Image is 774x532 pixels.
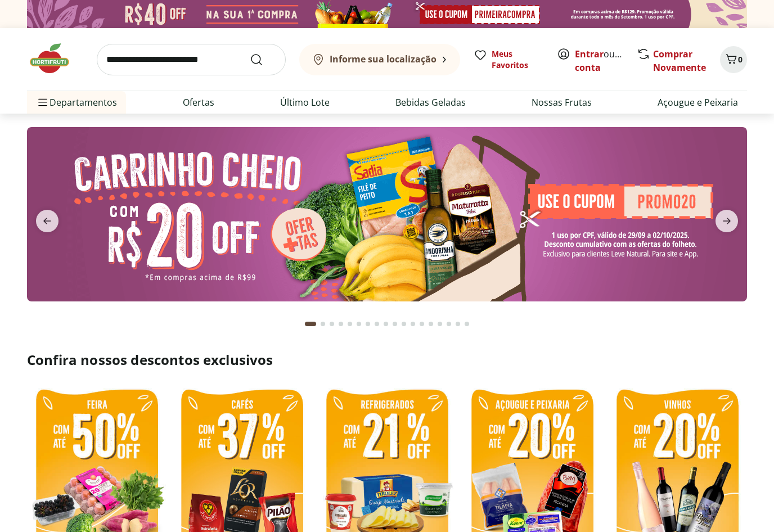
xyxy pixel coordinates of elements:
[250,53,277,66] button: Submit Search
[453,310,462,337] button: Go to page 17 from fs-carousel
[27,210,67,232] button: previous
[653,48,706,74] a: Comprar Novamente
[299,44,460,75] button: Informe sua localização
[575,47,625,74] span: ou
[706,210,747,232] button: next
[720,46,747,73] button: Carrinho
[399,310,408,337] button: Go to page 11 from fs-carousel
[408,310,417,337] button: Go to page 12 from fs-carousel
[658,96,738,109] a: Açougue e Peixaria
[354,310,363,337] button: Go to page 6 from fs-carousel
[575,48,637,74] a: Criar conta
[390,310,399,337] button: Go to page 10 from fs-carousel
[36,89,49,116] button: Menu
[183,96,214,109] a: Ofertas
[327,310,336,337] button: Go to page 3 from fs-carousel
[492,48,543,71] span: Meus Favoritos
[738,54,742,65] span: 0
[532,96,592,109] a: Nossas Frutas
[330,53,436,65] b: Informe sua localização
[444,310,453,337] button: Go to page 16 from fs-carousel
[345,310,354,337] button: Go to page 5 from fs-carousel
[27,127,747,301] img: cupom
[36,89,117,116] span: Departamentos
[372,310,381,337] button: Go to page 8 from fs-carousel
[27,351,747,369] h2: Confira nossos descontos exclusivos
[336,310,345,337] button: Go to page 4 from fs-carousel
[417,310,426,337] button: Go to page 13 from fs-carousel
[97,44,286,75] input: search
[426,310,435,337] button: Go to page 14 from fs-carousel
[474,48,543,71] a: Meus Favoritos
[27,42,83,75] img: Hortifruti
[381,310,390,337] button: Go to page 9 from fs-carousel
[395,96,466,109] a: Bebidas Geladas
[280,96,330,109] a: Último Lote
[462,310,471,337] button: Go to page 18 from fs-carousel
[318,310,327,337] button: Go to page 2 from fs-carousel
[435,310,444,337] button: Go to page 15 from fs-carousel
[363,310,372,337] button: Go to page 7 from fs-carousel
[303,310,318,337] button: Current page from fs-carousel
[575,48,604,60] a: Entrar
